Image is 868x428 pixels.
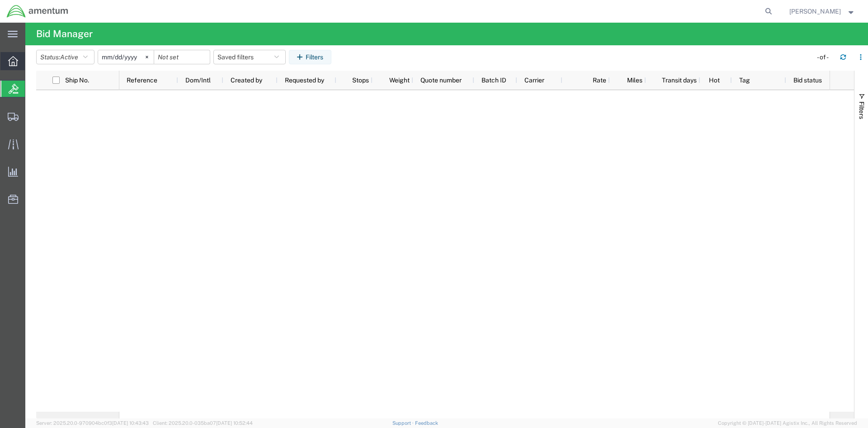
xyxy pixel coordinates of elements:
[112,420,149,426] span: [DATE] 10:43:43
[392,420,415,426] a: Support
[718,419,857,427] span: Copyright © [DATE]-[DATE] Agistix Inc., All Rights Reserved
[415,420,438,426] a: Feedback
[213,50,286,64] button: Saved filters
[285,77,324,84] span: Requested by
[524,77,544,84] span: Carrier
[36,420,149,426] span: Server: 2025.20.0-970904bc0f3
[817,53,833,62] div: - of -
[289,50,331,64] button: Filters
[6,5,69,18] img: logo
[36,50,94,64] button: Status:Active
[127,77,157,84] span: Reference
[380,77,410,84] span: Weight
[36,23,93,45] h4: Bid Manager
[793,77,822,84] span: Bid status
[481,77,506,84] span: Batch ID
[420,77,462,84] span: Quote number
[60,53,78,61] span: Active
[344,77,369,84] span: Stops
[709,77,720,84] span: Hot
[570,77,606,84] span: Rate
[98,50,154,64] input: Not set
[739,77,750,84] span: Tag
[789,6,856,17] button: [PERSON_NAME]
[153,420,253,426] span: Client: 2025.20.0-035ba07
[65,77,89,84] span: Ship No.
[216,420,253,426] span: [DATE] 10:52:44
[185,77,211,84] span: Dom/Intl
[858,101,865,119] span: Filters
[617,77,642,84] span: Miles
[653,77,697,84] span: Transit days
[231,77,262,84] span: Created by
[789,6,841,16] span: Richard Planchet
[154,50,210,64] input: Not set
